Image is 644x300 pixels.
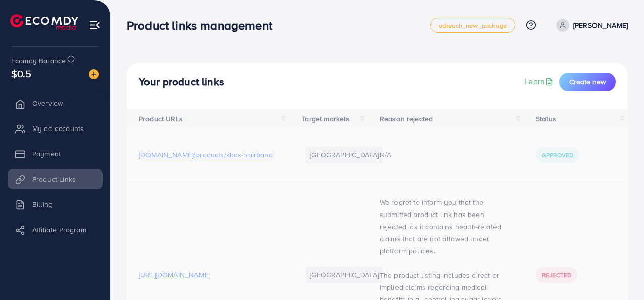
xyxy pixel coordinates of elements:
[569,77,606,87] span: Create new
[11,66,32,81] span: $0.5
[139,76,224,89] h4: Your product links
[89,69,99,79] img: image
[439,22,507,29] span: adreach_new_package
[127,18,280,33] h3: Product links management
[524,76,555,88] a: Learn
[552,19,628,32] a: [PERSON_NAME]
[559,73,616,91] button: Create new
[430,18,515,33] a: adreach_new_package
[10,14,78,30] img: logo
[573,19,628,31] p: [PERSON_NAME]
[11,56,66,66] span: Ecomdy Balance
[89,19,101,31] img: menu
